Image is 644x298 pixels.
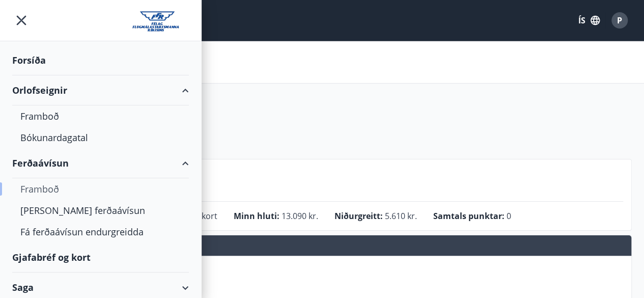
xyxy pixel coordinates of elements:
[132,11,189,32] img: union_logo
[617,15,622,26] span: P
[20,221,181,242] div: Fá ferðaávísun endurgreidda
[607,8,632,33] button: P
[21,268,627,278] p: Inneign
[507,210,511,222] span: 0
[573,11,605,30] button: ÍS
[12,45,189,75] div: Forsíða
[12,75,189,105] div: Orlofseignir
[385,210,417,222] span: 5.610 kr.
[234,210,279,222] span: Minn hluti :
[20,105,181,127] div: Framboð
[12,11,31,30] button: menu
[12,242,189,273] div: Gjafabréf og kort
[21,286,627,296] p: Punktar
[282,210,318,222] span: 13.090 kr.
[433,210,505,222] span: Samtals punktar :
[20,200,181,221] div: [PERSON_NAME] ferðaávísun
[20,127,181,148] div: Bókunardagatal
[334,210,383,222] span: Niðurgreitt :
[12,148,189,178] div: Ferðaávísun
[20,178,181,200] div: Framboð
